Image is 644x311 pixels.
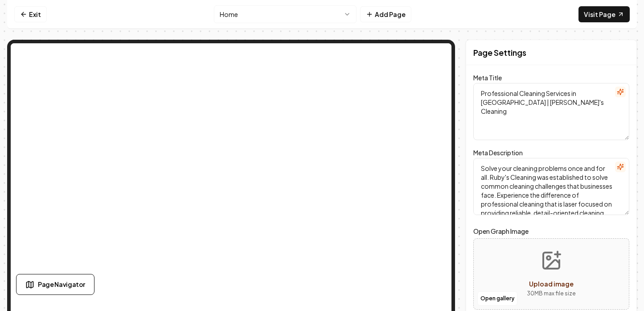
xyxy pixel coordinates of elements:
button: Open gallery [477,291,517,306]
label: Open Graph Image [473,226,629,236]
h2: Page Settings [473,46,526,59]
label: Meta Description [473,149,523,157]
span: Upload image [529,280,574,288]
a: Visit Page [578,6,630,22]
button: Upload image [520,243,583,305]
button: Page Navigator [16,274,94,295]
span: Page Navigator [38,280,85,289]
a: Exit [14,6,47,22]
label: Meta Title [473,74,502,82]
button: Add Page [360,6,411,22]
p: 30 MB max file size [527,289,576,298]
